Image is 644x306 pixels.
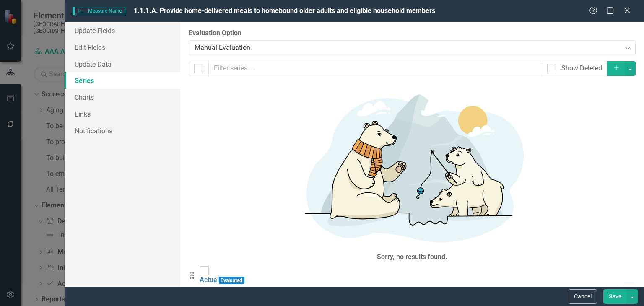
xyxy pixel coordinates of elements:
[569,289,597,304] button: Cancel
[208,61,542,76] input: Filter series...
[377,252,447,262] div: Sorry, no results found.
[134,7,435,15] span: 1.1.1.A. Provide home-delivered meals to homebound older adults and eligible household members
[189,29,636,38] label: Evaluation Option
[65,72,180,89] a: Series
[65,89,180,106] a: Charts
[219,277,245,284] span: Evaluated
[65,22,180,39] a: Update Fields
[561,64,602,73] div: Show Deleted
[200,276,219,284] a: Actual
[603,289,627,304] button: Save
[65,106,180,122] a: Links
[65,122,180,139] a: Notifications
[65,56,180,73] a: Update Data
[65,39,180,56] a: Edit Fields
[195,43,621,52] div: Manual Evaluation
[73,7,125,15] span: Measure Name
[286,83,538,250] img: No results found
